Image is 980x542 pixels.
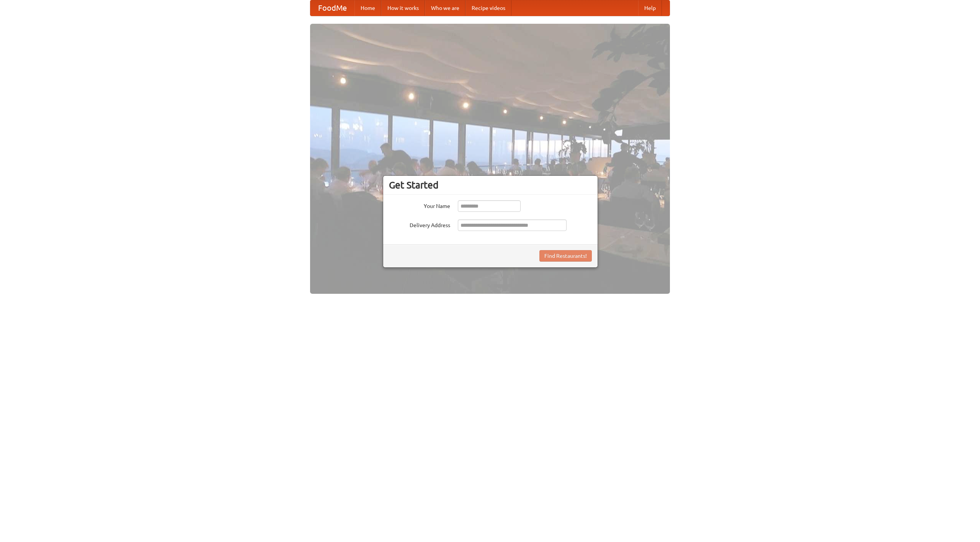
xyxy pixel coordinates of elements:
button: Find Restaurants! [539,250,592,262]
a: FoodMe [310,0,354,16]
label: Delivery Address [389,219,450,229]
label: Your Name [389,200,450,210]
a: Who we are [425,0,465,16]
h3: Get Started [389,179,592,191]
a: Recipe videos [465,0,511,16]
a: Home [354,0,381,16]
a: Help [638,0,662,16]
a: How it works [381,0,425,16]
